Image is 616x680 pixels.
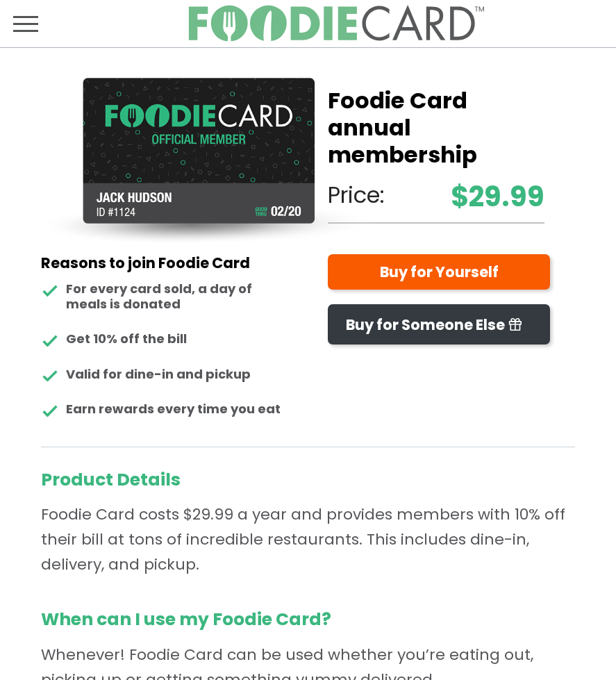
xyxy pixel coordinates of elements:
h2: Reasons to join Foodie Card [41,254,288,272]
a: Buy for Someone Else [328,304,550,345]
li: Earn rewards every time you eat [41,401,288,417]
strong: When can I use my Foodie Card? [41,607,574,632]
strong: $29.99 [451,176,544,217]
li: For every card sold, a day of meals is donated [41,281,288,311]
p: Foodie Card costs $29.99 a year and provides members with 10% off their bill at tons of incredibl... [41,467,574,577]
h1: Foodie Card annual membership [328,88,544,169]
img: FoodieCard; Eat, Drink, Save, Donate [187,5,485,42]
p: Price: [328,179,544,213]
li: Valid for dine-in and pickup [41,367,288,382]
strong: Product Details [41,467,574,492]
a: Buy for Yourself [328,254,550,290]
li: Get 10% off the bill [41,331,288,347]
